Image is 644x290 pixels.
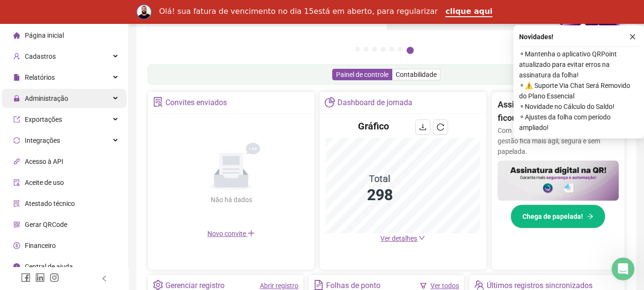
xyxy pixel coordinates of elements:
span: file [13,74,20,81]
span: ⚬ Ajustes da folha com período ampliado! [519,112,638,133]
span: ⚬ ⚠️ Suporte Via Chat Será Removido do Plano Essencial [519,80,638,101]
span: reload [437,123,444,131]
span: export [13,116,20,123]
button: 2 [364,47,368,52]
span: Relatórios [25,74,55,81]
span: Financeiro [25,242,56,249]
span: plus [247,229,255,237]
span: Chega de papelada! [522,211,583,222]
span: Ver detalhes [380,235,417,242]
a: Ver todos [430,282,459,290]
span: Painel de controle [336,71,388,78]
span: Cadastros [25,53,56,60]
a: Abrir registro [260,282,298,290]
button: 7 [407,47,414,54]
p: Com a Assinatura Digital da QR, sua gestão fica mais ágil, segura e sem papelada. [498,125,619,157]
span: dollar [13,242,20,249]
span: linkedin [35,273,45,282]
span: api [13,158,20,165]
button: 6 [398,47,403,52]
span: filter [420,282,427,289]
span: solution [13,200,20,207]
span: ⚬ Mantenha o aplicativo QRPoint atualizado para evitar erros na assinatura da folha! [519,49,638,80]
h2: Assinar ponto na mão? Isso ficou no passado! [498,98,619,125]
span: arrow-right [587,213,593,220]
span: Novidades ! [519,32,553,42]
span: instagram [50,273,59,282]
span: solution [153,97,163,107]
span: left [101,275,108,282]
button: 4 [381,47,386,52]
span: setting [153,280,163,290]
span: audit [13,179,20,186]
span: ⚬ Novidade no Cálculo do Saldo! [519,101,638,112]
span: pie-chart [325,97,335,107]
span: Novo convite [207,230,255,237]
span: down [419,235,425,241]
button: 5 [389,47,394,52]
img: Profile image for Rodolfo [136,4,152,20]
div: Dashboard de jornada [337,95,412,111]
span: home [13,32,20,39]
div: Convites enviados [165,95,227,111]
img: banner%2F02c71560-61a6-44d4-94b9-c8ab97240462.png [498,161,619,201]
span: Central de ajuda [25,263,73,270]
span: Exportações [25,116,62,123]
span: close [629,33,636,40]
span: Aceite de uso [25,179,64,186]
span: Acesso à API [25,158,63,165]
span: Administração [25,95,68,102]
span: user-add [13,53,20,60]
span: info-circle [13,263,20,270]
span: Integrações [25,137,60,144]
button: Chega de papelada! [511,204,605,228]
span: lock [13,95,20,102]
span: Atestado técnico [25,200,75,207]
h4: Gráfico [358,119,389,133]
button: 1 [355,47,360,52]
span: file-text [314,280,324,290]
button: 3 [372,47,377,52]
span: Contabilidade [396,71,437,78]
a: clique aqui [445,7,492,17]
span: download [419,123,427,131]
span: Página inicial [25,32,64,39]
div: Não há dados [187,194,275,205]
a: Ver detalhes down [380,235,425,242]
span: sync [13,137,20,144]
span: team [474,280,484,290]
div: Olá! sua fatura de vencimento no dia 15está em aberto, para regularizar [159,7,438,16]
iframe: Intercom live chat [612,258,634,280]
span: facebook [21,273,31,282]
span: qrcode [13,221,20,228]
span: Gerar QRCode [25,221,67,228]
